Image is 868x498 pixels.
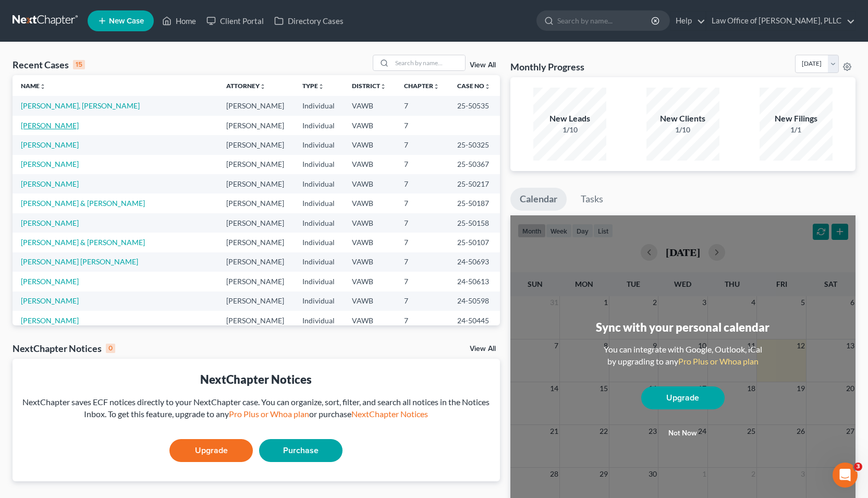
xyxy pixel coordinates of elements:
a: [PERSON_NAME] [21,316,79,325]
td: [PERSON_NAME] [218,272,294,291]
a: [PERSON_NAME], [PERSON_NAME] [21,101,140,110]
a: [PERSON_NAME] [21,218,79,227]
div: NextChapter Notices [21,371,492,387]
td: 24-50613 [449,272,500,291]
td: 7 [396,193,449,213]
td: VAWB [344,272,396,291]
td: Individual [294,213,344,233]
td: [PERSON_NAME] [218,233,294,252]
td: Individual [294,174,344,193]
td: [PERSON_NAME] [218,116,294,135]
a: Purchase [259,439,343,462]
td: Individual [294,135,344,154]
td: 25-50367 [449,155,500,174]
td: 25-50325 [449,135,500,154]
td: VAWB [344,155,396,174]
div: 1/10 [533,125,606,135]
a: Chapterunfold_more [404,82,439,90]
td: VAWB [344,291,396,311]
td: [PERSON_NAME] [218,213,294,233]
i: unfold_more [40,83,46,90]
span: New Case [109,17,144,25]
a: Tasks [571,188,613,211]
td: 25-50217 [449,174,500,193]
div: New Clients [646,113,719,125]
a: [PERSON_NAME] [21,140,79,149]
a: View All [470,62,496,69]
td: [PERSON_NAME] [218,135,294,154]
td: Individual [294,96,344,115]
td: Individual [294,311,344,330]
td: [PERSON_NAME] [218,252,294,272]
td: 7 [396,272,449,291]
td: 25-50187 [449,193,500,213]
td: 7 [396,233,449,252]
a: Case Nounfold_more [457,82,491,90]
td: Individual [294,155,344,174]
td: 25-50535 [449,96,500,115]
td: Individual [294,233,344,252]
i: unfold_more [260,83,266,90]
td: Individual [294,116,344,135]
td: 25-50158 [449,213,500,233]
div: NextChapter saves ECF notices directly to your NextChapter case. You can organize, sort, filter, ... [21,396,492,420]
div: You can integrate with Google, Outlook, iCal by upgrading to any [600,344,766,368]
div: New Filings [760,113,833,125]
a: Directory Cases [269,11,349,30]
td: 7 [396,116,449,135]
td: [PERSON_NAME] [218,311,294,330]
td: 24-50693 [449,252,500,272]
td: VAWB [344,135,396,154]
td: VAWB [344,311,396,330]
div: 15 [73,60,85,69]
td: VAWB [344,116,396,135]
td: Individual [294,291,344,311]
a: [PERSON_NAME] [21,179,79,188]
i: unfold_more [433,83,439,90]
td: [PERSON_NAME] [218,96,294,115]
div: 0 [106,344,115,353]
a: Law Office of [PERSON_NAME], PLLC [706,11,855,30]
i: unfold_more [318,83,324,90]
td: 7 [396,135,449,154]
div: Recent Cases [13,58,85,71]
td: Individual [294,193,344,213]
a: Pro Plus or Whoa plan [229,409,309,419]
td: 7 [396,291,449,311]
a: Home [157,11,201,30]
a: Districtunfold_more [352,82,386,90]
a: [PERSON_NAME] [21,121,79,130]
a: Nameunfold_more [21,82,46,90]
a: NextChapter Notices [351,409,428,419]
td: 7 [396,213,449,233]
td: 25-50107 [449,233,500,252]
td: 7 [396,311,449,330]
input: Search by name... [557,11,653,30]
a: [PERSON_NAME] & [PERSON_NAME] [21,238,145,247]
a: View All [470,345,496,353]
td: VAWB [344,174,396,193]
a: Attorneyunfold_more [226,82,266,90]
td: VAWB [344,233,396,252]
i: unfold_more [484,83,491,90]
a: Help [670,11,705,30]
a: Calendar [510,188,567,211]
td: 24-50445 [449,311,500,330]
a: Pro Plus or Whoa plan [678,356,759,366]
td: VAWB [344,213,396,233]
td: 24-50598 [449,291,500,311]
a: Client Portal [201,11,269,30]
td: 7 [396,96,449,115]
td: Individual [294,252,344,272]
i: unfold_more [380,83,386,90]
button: Not now [641,423,725,444]
a: Typeunfold_more [302,82,324,90]
td: 7 [396,155,449,174]
div: Sync with your personal calendar [596,319,769,335]
td: [PERSON_NAME] [218,291,294,311]
div: 1/1 [760,125,833,135]
a: Upgrade [169,439,253,462]
a: [PERSON_NAME] [PERSON_NAME] [21,257,138,266]
a: [PERSON_NAME] [21,160,79,168]
td: [PERSON_NAME] [218,193,294,213]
